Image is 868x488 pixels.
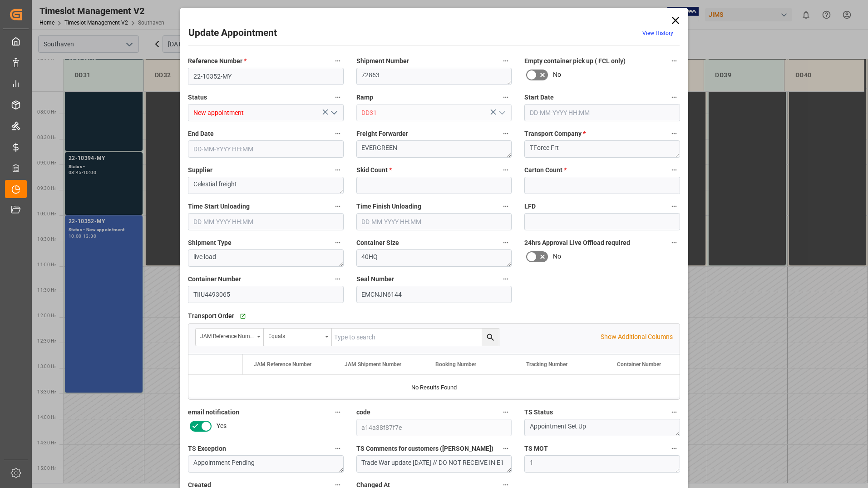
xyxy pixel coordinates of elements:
div: JAM Reference Number [200,330,254,340]
button: Carton Count * [668,164,680,176]
input: Type to search [332,329,499,346]
button: Start Date [668,91,680,103]
input: Type to search/select [188,104,344,121]
button: Skid Count * [500,164,512,176]
textarea: 40HQ [356,249,512,267]
button: Shipment Type [332,237,344,249]
p: Show Additional Columns [601,332,673,342]
input: DD-MM-YYYY HH:MM [356,213,512,230]
textarea: Appointment Pending [188,455,344,473]
span: LFD [524,202,536,211]
span: Reference Number [188,56,247,66]
textarea: 72863 [356,68,512,85]
a: View History [642,30,673,36]
span: Tracking Number [526,361,567,368]
span: Booking Number [435,361,476,368]
span: Transport Order [188,311,234,321]
button: code [500,406,512,418]
div: Equals [268,330,322,340]
textarea: Celestial freight [188,177,344,194]
button: Container Number [332,273,344,285]
span: JAM Shipment Number [345,361,401,368]
button: TS MOT [668,443,680,454]
button: Empty container pick up ( FCL only) [668,55,680,67]
span: Skid Count [356,165,392,175]
button: Supplier [332,164,344,176]
span: Start Date [524,93,554,102]
button: Time Start Unloading [332,200,344,212]
button: TS Exception [332,443,344,454]
button: End Date [332,128,344,139]
span: Container Number [188,274,241,284]
span: Status [188,93,207,102]
span: End Date [188,129,214,139]
button: Transport Company * [668,128,680,139]
button: Ramp [500,91,512,103]
input: DD-MM-YYYY HH:MM [188,140,344,158]
button: open menu [196,329,264,346]
button: Container Size [500,237,512,249]
h2: Update Appointment [188,26,277,40]
span: Freight Forwarder [356,129,408,139]
button: Shipment Number [500,55,512,67]
span: No [553,252,561,261]
span: Carton Count [524,165,567,175]
input: Type to search/select [356,104,512,121]
span: Container Size [356,238,399,248]
textarea: Trade War update [DATE] // DO NOT RECEIVE IN E1 [356,455,512,473]
button: Freight Forwarder [500,128,512,139]
span: TS MOT [524,444,548,453]
span: TS Status [524,408,553,417]
span: Yes [217,421,227,431]
textarea: EVERGREEN [356,140,512,158]
textarea: 1 [524,455,680,473]
button: open menu [264,329,332,346]
span: code [356,408,370,417]
button: open menu [495,106,508,120]
span: TS Exception [188,444,226,453]
span: Supplier [188,165,212,175]
button: Status [332,91,344,103]
span: Container Number [617,361,661,368]
span: email notification [188,408,239,417]
button: Time Finish Unloading [500,200,512,212]
button: Reference Number * [332,55,344,67]
span: Transport Company [524,129,586,139]
span: Time Start Unloading [188,202,250,211]
input: DD-MM-YYYY HH:MM [524,104,680,121]
span: Time Finish Unloading [356,202,421,211]
span: TS Comments for customers ([PERSON_NAME]) [356,444,493,453]
span: Shipment Type [188,238,232,248]
button: search button [482,329,499,346]
span: JAM Reference Number [254,361,311,368]
button: Seal Number [500,273,512,285]
textarea: Appointment Set Up [524,419,680,436]
span: No [553,70,561,80]
button: email notification [332,406,344,418]
span: Seal Number [356,274,394,284]
span: Shipment Number [356,56,409,66]
span: Ramp [356,93,373,102]
textarea: live load [188,249,344,267]
button: open menu [326,106,340,120]
button: 24hrs Approval Live Offload required [668,237,680,249]
span: 24hrs Approval Live Offload required [524,238,630,248]
input: DD-MM-YYYY HH:MM [188,213,344,230]
button: TS Status [668,406,680,418]
button: LFD [668,200,680,212]
button: TS Comments for customers ([PERSON_NAME]) [500,443,512,454]
textarea: TForce Frt [524,140,680,158]
span: Empty container pick up ( FCL only) [524,56,626,66]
